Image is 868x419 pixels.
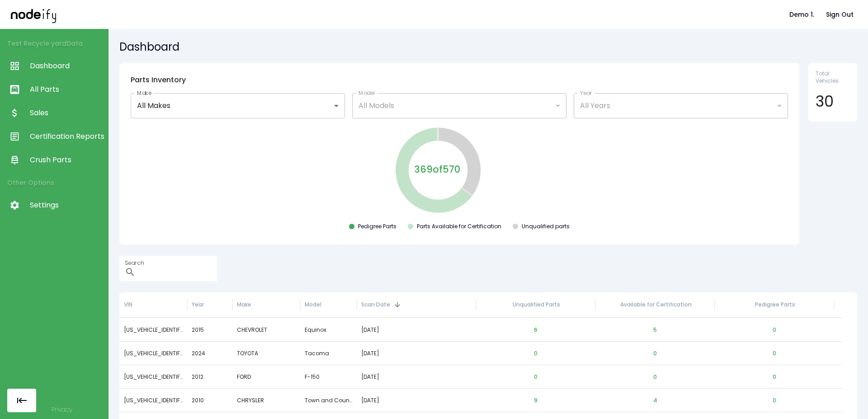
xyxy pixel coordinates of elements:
div: 2GNALBEK4F6107383 [119,318,187,341]
button: 5 [646,319,664,341]
div: All Years [574,93,788,118]
span: All Parts [30,84,104,95]
div: Parts Available for Certification [417,223,501,230]
div: Equinox [300,318,357,341]
div: Year [192,301,204,309]
button: 6 [527,319,545,341]
button: 0 [527,366,545,388]
a: Privacy [52,405,72,414]
img: nodeify [11,6,56,23]
button: 0 [646,343,664,364]
div: Model [305,301,321,309]
label: Model [359,89,375,97]
div: 2010 [187,388,232,412]
div: [DATE] [361,342,472,365]
button: 0 [527,343,545,364]
span: Dashboard [30,61,104,71]
span: Sales [30,108,104,118]
p: 369 of 570 [414,162,460,177]
h4: 30 [816,92,850,111]
button: 9 [527,390,545,411]
label: Make [137,89,151,97]
div: Pedigree Parts [755,301,795,309]
div: [DATE] [361,365,472,388]
div: 1FTFW1EF5CFB77270 [119,365,187,388]
button: Sort [391,298,404,311]
div: All Makes [131,93,345,118]
button: Sign Out [822,6,857,23]
div: Make [237,301,251,309]
div: 3TMLB5JN3RM076286 [119,341,187,365]
span: Certification Reports [30,131,104,142]
h5: Dashboard [119,40,857,54]
div: Pedigree Parts [358,223,396,230]
div: 2012 [187,365,232,388]
label: Search [125,259,144,267]
span: Settings [30,200,104,211]
div: Unqualified parts [522,223,570,230]
button: 4 [646,390,665,411]
span: Total Vehicles [816,70,850,85]
div: F-150 [300,365,357,388]
div: All Models [352,93,566,118]
button: Demo 1. [786,6,818,23]
h6: Parts Inventory [131,74,788,86]
label: Year [580,89,592,97]
button: 0 [646,366,664,388]
div: Available for Certification [620,301,692,309]
div: FORD [232,365,300,388]
div: Scan Date [361,301,390,309]
div: CHEVROLET [232,318,300,341]
div: Town and Country [300,388,357,412]
div: 2015 [187,318,232,341]
div: TOYOTA [232,341,300,365]
div: 2024 [187,341,232,365]
div: [DATE] [361,389,472,412]
span: Crush Parts [30,155,104,165]
div: 2A4RR2D16AR386663 [119,388,187,412]
div: Unqualified Parts [513,301,560,309]
div: [DATE] [361,318,472,341]
div: CHRYSLER [232,388,300,412]
div: VIN [124,301,132,309]
div: Tacoma [300,341,357,365]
